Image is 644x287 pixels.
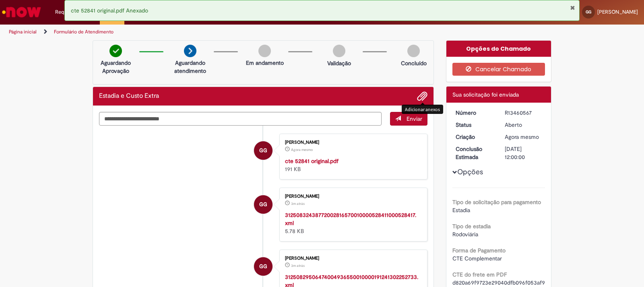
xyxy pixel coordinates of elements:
button: Adicionar anexos [417,91,427,101]
div: [DATE] 12:00:00 [505,145,542,161]
span: Rodoviária [452,231,478,238]
div: [PERSON_NAME] [285,256,419,261]
a: Formulário de Atendimento [54,29,114,35]
span: cte 52841 original.pdf Anexado [71,7,148,14]
textarea: Digite sua mensagem aqui... [99,112,382,126]
span: 3m atrás [291,263,305,268]
div: [PERSON_NAME] [285,140,419,145]
button: Enviar [390,112,427,126]
div: GILVAN MUNIZ GONCALVES [254,195,272,214]
span: Agora mesmo [505,133,539,140]
img: check-circle-green.png [109,45,122,57]
h2: Estadia e Custo Extra Histórico de tíquete [99,93,159,100]
dt: Conclusão Estimada [450,145,499,161]
div: GILVAN MUNIZ GONCALVES [254,257,272,276]
time: 29/08/2025 07:32:21 [505,133,539,140]
button: Fechar Notificação [570,4,575,11]
div: GILVAN MUNIZ GONCALVES [254,141,272,160]
b: CTE do frete em PDF [452,271,507,278]
span: Sua solicitação foi enviada [452,91,519,98]
div: Adicionar anexos [402,105,443,114]
span: Requisições [55,8,83,16]
span: Estadia [452,206,470,214]
time: 29/08/2025 07:32:36 [291,147,313,152]
span: Enviar [407,115,422,122]
p: Aguardando atendimento [171,59,210,75]
button: Cancelar Chamado [452,63,545,76]
span: GG [586,9,591,14]
time: 29/08/2025 07:29:43 [291,263,305,268]
div: 191 KB [285,157,419,173]
img: ServiceNow [1,4,42,20]
p: Validação [327,59,351,67]
span: Agora mesmo [291,147,313,152]
p: Em andamento [246,59,284,67]
p: Aguardando Aprovação [96,59,135,75]
span: GG [259,257,267,276]
dt: Status [450,121,499,129]
div: Opções do Chamado [446,41,551,57]
a: cte 52841 original.pdf [285,157,339,165]
p: Concluído [401,59,427,67]
div: [PERSON_NAME] [285,194,419,199]
div: 5.78 KB [285,211,419,235]
span: [PERSON_NAME] [597,8,638,15]
img: img-circle-grey.png [407,45,420,57]
ul: Trilhas de página [6,25,423,39]
span: CTE Complementar [452,255,502,262]
div: R13460567 [505,109,542,117]
time: 29/08/2025 07:29:49 [291,201,305,206]
dt: Número [450,109,499,117]
img: img-circle-grey.png [258,45,271,57]
b: Tipo de estadia [452,223,491,230]
span: GG [259,141,267,160]
span: 3m atrás [291,201,305,206]
b: Forma de Pagamento [452,247,506,254]
a: 31250832438772002816570010000528411000528417.xml [285,211,416,227]
dt: Criação [450,133,499,141]
div: Aberto [505,121,542,129]
a: Página inicial [9,29,37,35]
img: img-circle-grey.png [333,45,345,57]
img: arrow-next.png [184,45,196,57]
div: 29/08/2025 07:32:21 [505,133,542,141]
span: GG [259,195,267,214]
b: Tipo de solicitação para pagamento [452,198,541,206]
